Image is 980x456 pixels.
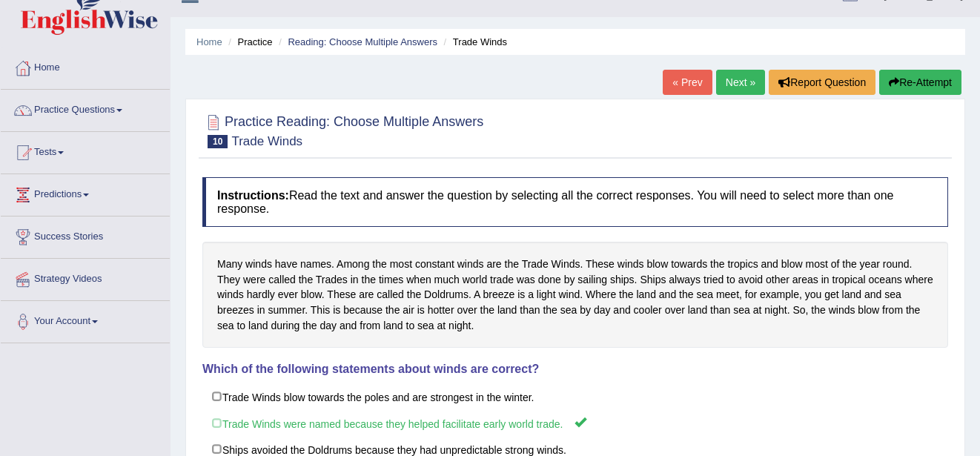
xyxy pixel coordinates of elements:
a: Reading: Choose Multiple Answers [288,36,437,47]
a: Home [1,47,170,85]
li: Trade Winds [440,35,507,49]
li: Practice [225,35,272,49]
a: Strategy Videos [1,259,170,296]
a: Next » [716,70,765,95]
a: « Prev [663,70,712,95]
a: Success Stories [1,217,170,254]
button: Report Question [769,70,875,95]
a: Your Account [1,301,170,338]
a: Practice Questions [1,90,170,127]
h4: Which of the following statements about winds are correct? [202,363,948,376]
b: Instructions: [217,189,289,202]
a: Home [196,36,222,47]
span: 10 [208,135,228,148]
a: Tests [1,132,170,169]
h4: Read the text and answer the question by selecting all the correct responses. You will need to se... [202,177,948,227]
small: Trade Winds [231,134,302,148]
button: Re-Attempt [879,70,961,95]
a: Predictions [1,174,170,211]
h2: Practice Reading: Choose Multiple Answers [202,111,483,148]
div: Many winds have names. Among the most constant winds are the Trade Winds. These winds blow toward... [202,242,948,348]
label: Trade Winds were named because they helped facilitate early world trade. [202,409,948,437]
label: Trade Winds blow towards the poles and are strongest in the winter. [202,383,948,410]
